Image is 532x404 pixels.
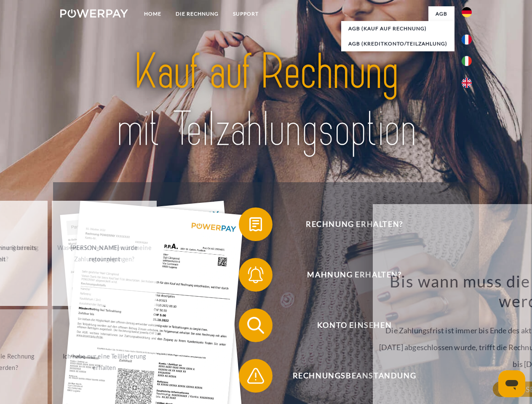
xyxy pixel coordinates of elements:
button: Mahnung erhalten? [239,258,458,292]
img: qb_search.svg [245,315,266,336]
a: Home [137,6,168,21]
img: en [462,78,472,88]
img: title-powerpay_de.svg [80,40,452,161]
button: Rechnung erhalten? [239,207,458,241]
img: qb_bill.svg [245,214,266,235]
img: fr [462,35,472,45]
div: Ich habe nur eine Teillieferung erhalten [57,351,152,373]
a: AGB (Kreditkonto/Teilzahlung) [341,36,454,51]
span: Rechnung erhalten? [251,207,457,241]
span: Rechnungsbeanstandung [251,359,457,393]
button: Rechnungsbeanstandung [239,359,458,393]
a: SUPPORT [226,6,266,21]
img: logo-powerpay-white.svg [60,9,128,18]
a: AGB (Kauf auf Rechnung) [341,21,454,36]
img: qb_warning.svg [245,365,266,386]
div: [PERSON_NAME] wurde retourniert [57,242,152,265]
span: Konto einsehen [251,308,457,342]
button: Konto einsehen [239,308,458,342]
a: DIE RECHNUNG [168,6,226,21]
img: it [462,56,472,66]
img: de [462,7,472,17]
span: Mahnung erhalten? [251,258,457,292]
iframe: Schaltfläche zum Öffnen des Messaging-Fensters [498,370,525,397]
a: agb [428,6,454,21]
img: qb_bell.svg [245,264,266,285]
